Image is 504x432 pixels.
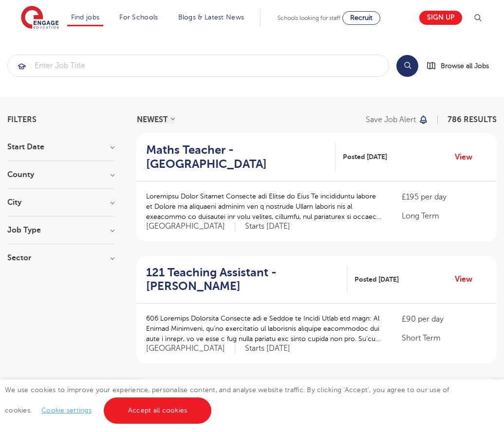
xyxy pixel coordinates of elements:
h3: Job Type [7,226,114,234]
h3: County [7,171,114,179]
a: Browse all Jobs [426,60,497,72]
span: Schools looking for staff [278,15,340,21]
span: [GEOGRAPHIC_DATA] [146,221,235,232]
h3: Start Date [7,143,114,151]
h2: 121 Teaching Assistant - [PERSON_NAME] [146,266,339,294]
span: 786 RESULTS [448,115,497,124]
p: Short Term [402,332,487,344]
p: Starts [DATE] [245,343,290,354]
span: [GEOGRAPHIC_DATA] [146,343,235,354]
p: £90 per day [402,313,487,325]
a: Blogs & Latest News [178,14,244,21]
span: Filters [7,116,37,124]
div: Submit [7,54,389,77]
a: Find jobs [71,14,100,21]
h3: City [7,198,114,206]
a: View [455,273,480,286]
span: Browse all Jobs [441,60,489,72]
button: Search [396,55,418,77]
h3: Sector [7,254,114,262]
img: Engage Education [21,6,59,30]
a: View [455,151,480,163]
button: Save job alert [366,116,429,124]
a: Maths Teacher - [GEOGRAPHIC_DATA] [146,143,336,171]
span: We use cookies to improve your experience, personalise content, and analyse website traffic. By c... [5,386,449,414]
p: Long Term [402,210,487,222]
a: Cookie settings [41,407,92,414]
p: £195 per day [402,191,487,203]
span: Posted [DATE] [355,274,399,285]
a: Recruit [342,11,380,25]
span: Posted [DATE] [343,152,387,162]
p: Starts [DATE] [245,221,290,232]
a: For Schools [119,14,158,21]
p: Save job alert [366,116,416,124]
a: Accept all cookies [104,397,212,424]
input: Submit [8,55,389,76]
span: Recruit [350,14,373,21]
p: 606 Loremips Dolorsita Consecte adi e Seddoe te Incidi Utlab etd magn: Al Enimad Minimveni, qu’no... [146,313,382,344]
p: Loremipsu Dolor Sitamet Consecte adi Elitse do Eius Te incididuntu labore et Dolore ma aliquaeni ... [146,191,382,222]
a: Sign up [419,11,462,25]
a: 121 Teaching Assistant - [PERSON_NAME] [146,266,347,294]
h2: Maths Teacher - [GEOGRAPHIC_DATA] [146,143,328,171]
